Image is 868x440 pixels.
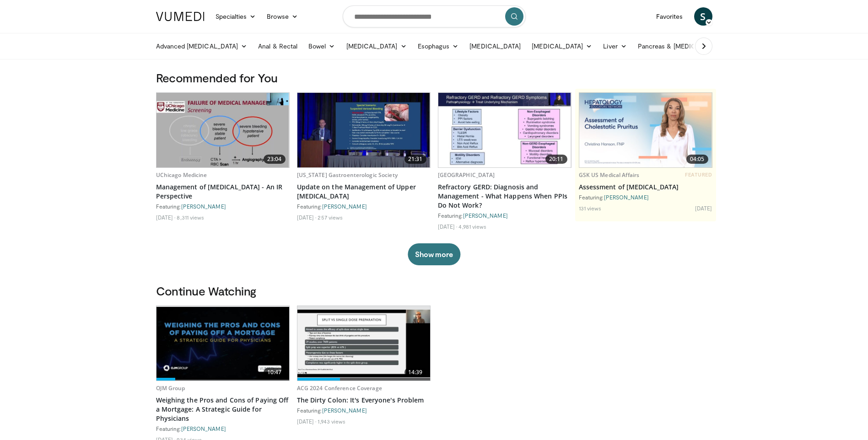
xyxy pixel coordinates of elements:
div: Featuring: [438,212,571,219]
a: 23:04 [156,93,289,167]
li: 131 views [579,204,602,212]
a: 21:31 [297,93,430,167]
div: Featuring: [156,425,290,432]
a: 10:47 [156,306,289,381]
span: 23:04 [264,155,286,164]
li: 257 views [318,214,343,221]
a: [GEOGRAPHIC_DATA] [438,171,495,179]
li: 1,943 views [318,418,345,425]
a: GSK US Medical Affairs [579,171,640,179]
a: Management of [MEDICAL_DATA] - An IR Perspective [156,182,290,201]
div: Featuring: [297,407,431,414]
a: [MEDICAL_DATA] [526,37,598,55]
li: [DATE] [297,214,317,221]
a: Anal & Rectal [253,37,303,55]
a: Specialties [210,7,262,26]
img: ef76e58c-ca3b-4201-a9ad-f78e1927b471.620x360_q85_upscale.jpg [156,307,289,380]
img: 31b7e813-d228-42d3-be62-e44350ef88b5.jpg.620x360_q85_upscale.jpg [579,93,712,167]
li: [DATE] [297,418,317,425]
div: Featuring: [156,203,290,210]
a: Assessment of [MEDICAL_DATA] [579,182,712,192]
img: VuMedi Logo [156,12,205,21]
input: Search topics, interventions [343,5,526,27]
img: f07a691c-eec3-405b-bc7b-19fe7e1d3130.620x360_q85_upscale.jpg [156,93,289,167]
a: The Dirty Colon: It's Everyone's Problem [297,396,431,405]
a: Advanced [MEDICAL_DATA] [151,37,253,55]
a: [MEDICAL_DATA] [341,37,412,55]
a: [US_STATE] Gastroenterologic Society [297,171,398,179]
span: 14:39 [404,368,426,377]
a: Browse [261,7,303,26]
div: Featuring: [579,193,712,201]
button: Show more [408,243,460,265]
a: [PERSON_NAME] [181,203,226,209]
li: 8,311 views [177,214,204,221]
span: 10:47 [264,368,286,377]
a: [PERSON_NAME] [463,212,508,219]
a: UChicago Medicine [156,171,207,179]
span: 20:11 [545,155,567,164]
a: Update on the Management of Upper [MEDICAL_DATA] [297,182,431,201]
span: 04:05 [686,155,708,164]
a: Weighing the Pros and Cons of Paying Off a Mortgage: A Strategic Guide for Physicians [156,396,290,423]
a: [PERSON_NAME] [322,203,367,209]
li: [DATE] [156,214,176,221]
li: [DATE] [695,204,712,212]
div: Featuring: [297,203,431,210]
a: Favorites [651,7,689,26]
img: c6d2c06a-a76c-4929-ab23-fe76ecfafb6d.620x360_q85_upscale.jpg [297,310,430,377]
span: 21:31 [404,155,426,164]
h3: Recommended for You [156,70,712,85]
a: [MEDICAL_DATA] [464,37,526,55]
li: [DATE] [438,223,458,230]
a: Bowel [303,37,340,55]
a: OJM Group [156,384,185,392]
h3: Continue Watching [156,284,712,298]
img: 3890c88d-892c-42d2-832f-e7e97257bde5.620x360_q85_upscale.jpg [297,93,430,167]
a: [PERSON_NAME] [181,425,226,432]
a: 20:11 [438,93,571,167]
a: Esophagus [412,37,464,55]
a: Liver [598,37,632,55]
a: [PERSON_NAME] [322,407,367,413]
a: 14:39 [297,306,430,381]
span: FEATURED [685,172,712,178]
a: ACG 2024 Conference Coverage [297,384,382,392]
a: Refractory GERD: Diagnosis and Management - What Happens When PPIs Do Not Work? [438,182,571,210]
a: S [694,7,712,26]
li: 4,981 views [458,223,486,230]
a: 04:05 [579,93,712,167]
a: [PERSON_NAME] [604,194,649,200]
a: Pancreas & [MEDICAL_DATA] [632,37,739,55]
img: 3ebb8888-053f-4716-a04b-23597f74d097.620x360_q85_upscale.jpg [438,93,571,167]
